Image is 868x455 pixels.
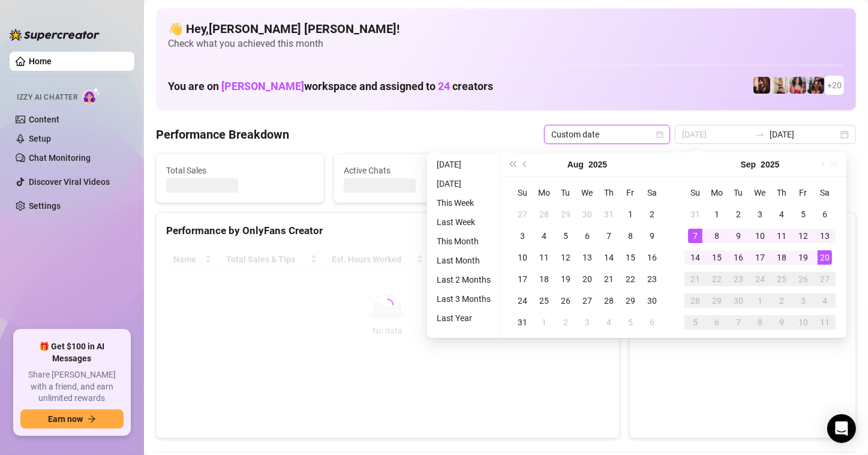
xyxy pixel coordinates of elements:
[533,225,555,247] td: 2025-08-04
[512,290,533,312] td: 2025-08-24
[792,247,814,268] td: 2025-09-19
[792,182,814,203] th: Fr
[558,294,573,308] div: 26
[688,229,702,243] div: 7
[710,250,724,265] div: 15
[728,268,749,290] td: 2025-09-23
[710,272,724,286] div: 22
[515,315,530,330] div: 31
[814,247,836,268] td: 2025-09-20
[814,312,836,333] td: 2025-10-11
[807,77,824,94] img: Erica (@ericabanks)
[533,247,555,268] td: 2025-08-11
[731,294,746,308] div: 30
[598,203,620,225] td: 2025-07-31
[29,177,110,187] a: Discover Viral Videos
[515,229,530,243] div: 3
[576,268,598,290] td: 2025-08-20
[620,225,641,247] td: 2025-08-08
[598,290,620,312] td: 2025-08-28
[645,315,659,330] div: 6
[731,272,746,286] div: 23
[645,294,659,308] div: 30
[558,250,573,265] div: 12
[623,207,638,221] div: 1
[558,272,573,286] div: 19
[749,247,771,268] td: 2025-09-17
[771,268,792,290] td: 2025-09-25
[771,312,792,333] td: 2025-10-09
[537,272,551,286] div: 18
[533,312,555,333] td: 2025-09-01
[728,247,749,268] td: 2025-09-16
[656,131,663,138] span: calendar
[814,182,836,203] th: Sa
[382,299,394,311] span: loading
[796,229,810,243] div: 12
[533,203,555,225] td: 2025-07-28
[761,152,779,176] button: Choose a year
[558,315,573,330] div: 2
[512,225,533,247] td: 2025-08-03
[771,182,792,203] th: Th
[710,229,724,243] div: 8
[814,290,836,312] td: 2025-10-04
[602,250,616,265] div: 14
[728,182,749,203] th: Tu
[576,203,598,225] td: 2025-07-30
[166,164,314,177] span: Total Sales
[753,294,767,308] div: 1
[168,20,844,37] h4: 👋 Hey, [PERSON_NAME] [PERSON_NAME] !
[792,225,814,247] td: 2025-09-12
[576,312,598,333] td: 2025-09-03
[688,315,702,330] div: 5
[512,312,533,333] td: 2025-08-31
[749,312,771,333] td: 2025-10-08
[555,203,576,225] td: 2025-07-29
[512,203,533,225] td: 2025-07-27
[533,268,555,290] td: 2025-08-18
[814,203,836,225] td: 2025-09-06
[641,203,663,225] td: 2025-08-02
[29,201,61,211] a: Settings
[818,229,832,243] div: 13
[344,164,491,177] span: Active Chats
[774,229,789,243] div: 11
[645,250,659,265] div: 16
[432,311,495,325] li: Last Year
[706,203,728,225] td: 2025-09-01
[792,203,814,225] td: 2025-09-05
[771,247,792,268] td: 2025-09-18
[641,312,663,333] td: 2025-09-06
[755,130,765,139] span: to
[741,152,756,176] button: Choose a month
[506,152,519,176] button: Last year (Control + left)
[771,290,792,312] td: 2025-10-02
[20,369,124,405] span: Share [PERSON_NAME] with a friend, and earn unlimited rewards
[580,315,594,330] div: 3
[168,80,493,93] h1: You are on workspace and assigned to creators
[789,77,806,94] img: Aaliyah (@edmflowerfairy)
[598,312,620,333] td: 2025-09-04
[432,176,495,191] li: [DATE]
[20,341,124,364] span: 🎁 Get $100 in AI Messages
[432,273,495,287] li: Last 2 Months
[818,315,832,330] div: 11
[792,290,814,312] td: 2025-10-03
[537,229,551,243] div: 4
[512,247,533,268] td: 2025-08-10
[580,229,594,243] div: 6
[602,315,616,330] div: 4
[710,207,724,221] div: 1
[533,182,555,203] th: Mo
[749,203,771,225] td: 2025-09-03
[728,312,749,333] td: 2025-10-07
[17,92,77,103] span: Izzy AI Chatter
[749,225,771,247] td: 2025-09-10
[774,272,789,286] div: 25
[432,215,495,229] li: Last Week
[792,268,814,290] td: 2025-09-26
[623,250,638,265] div: 15
[710,294,724,308] div: 29
[818,250,832,265] div: 20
